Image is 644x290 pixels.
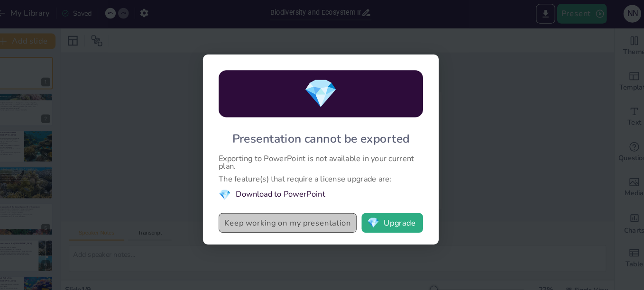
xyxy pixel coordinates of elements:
div: Presentation cannot be exported [237,127,408,143]
div: The feature(s) that require a license upgrade are: [223,170,421,178]
span: diamond [305,73,339,109]
span: diamond [367,211,378,221]
button: Keep working on my presentation [223,207,357,226]
li: Download to PowerPoint [223,182,421,195]
button: diamondUpgrade [361,207,421,226]
span: diamond [223,182,235,195]
div: Exporting to PowerPoint is not available in your current plan. [223,150,421,165]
